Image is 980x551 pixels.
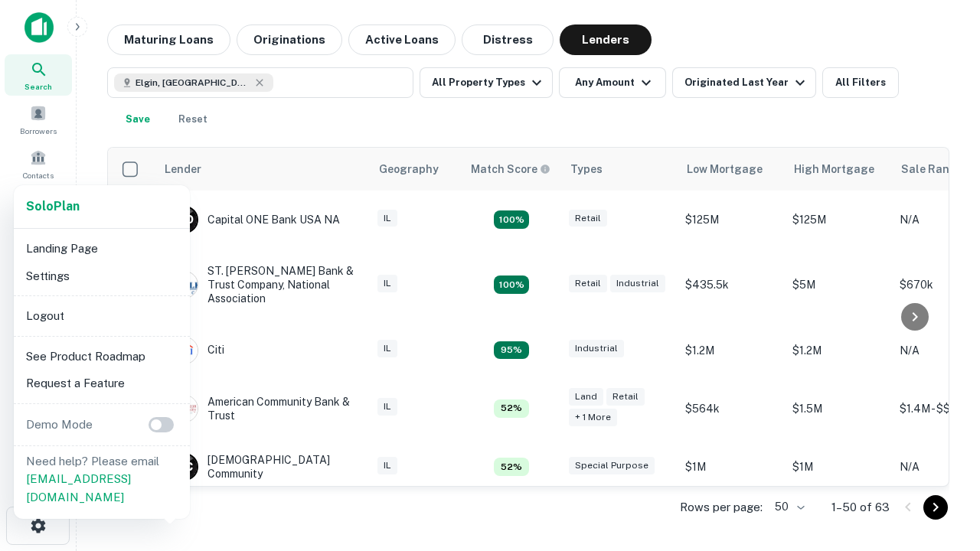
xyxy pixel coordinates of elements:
[20,370,184,397] li: Request a Feature
[20,235,184,262] li: Landing Page
[26,452,178,507] p: Need help? Please email
[903,429,980,502] iframe: Chat Widget
[20,262,184,290] li: Settings
[26,197,80,216] a: SoloPlan
[26,472,131,504] a: [EMAIL_ADDRESS][DOMAIN_NAME]
[26,199,80,214] strong: Solo Plan
[20,416,99,434] p: Demo Mode
[20,302,184,330] li: Logout
[20,343,184,370] li: See Product Roadmap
